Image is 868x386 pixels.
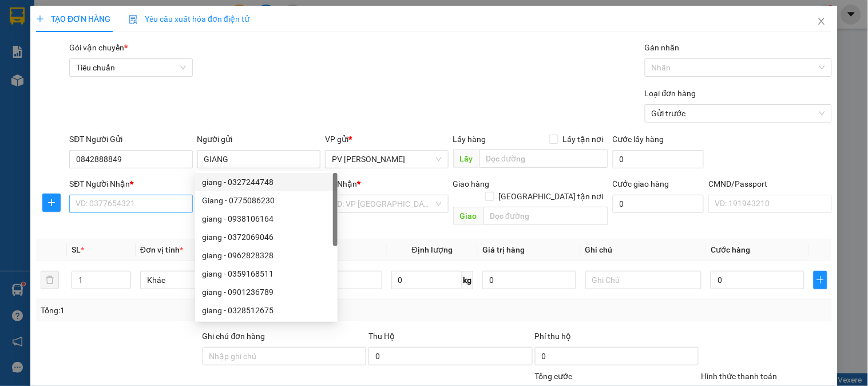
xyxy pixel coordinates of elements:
[195,265,338,283] div: giang - 0359168511
[412,245,453,254] span: Định lượng
[11,26,26,54] img: logo
[817,17,826,26] span: close
[581,239,706,261] th: Ghi chú
[613,135,664,144] label: Cước lấy hàng
[645,43,680,52] label: Gán nhãn
[535,372,573,381] span: Tổng cước
[325,133,448,145] div: VP gửi
[88,80,106,96] span: Nơi nhận:
[11,80,23,96] span: Nơi gửi:
[41,304,336,317] div: Tổng: 1
[483,207,608,225] input: Dọc đường
[613,150,704,168] input: Cước lấy hàng
[115,80,133,86] span: VP 214
[195,283,338,301] div: giang - 0901236789
[39,80,83,93] span: PV [PERSON_NAME]
[652,105,825,122] span: Gửi trước
[479,149,608,168] input: Dọc đường
[69,178,192,190] div: SĐT Người Nhận
[197,133,320,145] div: Người gửi
[129,14,249,23] span: Yêu cầu xuất hóa đơn điện tử
[202,286,331,298] div: giang - 0901236789
[202,212,331,225] div: giang - 0938106164
[708,178,831,190] div: CMND/Passport
[36,14,110,23] span: TẠO ĐƠN HÀNG
[147,271,249,289] span: Khác
[814,271,827,289] button: plus
[535,330,699,347] div: Phí thu hộ
[195,173,338,191] div: giang - 0327244748
[368,332,395,341] span: Thu Hộ
[453,179,490,188] span: Giao hàng
[558,133,608,145] span: Lấy tận nơi
[69,43,128,52] span: Gói vận chuyển
[332,151,441,168] span: PV Gia Nghĩa
[195,191,338,210] div: Giang - 0775086230
[195,210,338,228] div: giang - 0938106164
[41,271,59,289] button: delete
[195,301,338,320] div: giang - 0328512675
[140,245,183,254] span: Đơn vị tính
[613,195,704,213] input: Cước giao hàng
[645,89,696,98] label: Loại đơn hàng
[203,332,265,341] label: Ghi chú đơn hàng
[114,43,161,52] span: GN08250412
[202,176,331,188] div: giang - 0327244748
[462,271,473,289] span: kg
[453,149,479,168] span: Lấy
[69,133,192,145] div: SĐT Người Gửi
[453,135,486,144] span: Lấy hàng
[72,245,81,254] span: SL
[202,249,331,262] div: giang - 0962828328
[39,69,133,77] strong: BIÊN NHẬN GỬI HÀNG HOÁ
[195,246,338,265] div: giang - 0962828328
[30,18,93,61] strong: CÔNG TY TNHH [GEOGRAPHIC_DATA] 214 QL13 - P.26 - Q.BÌNH THẠNH - TP HCM 1900888606
[76,59,185,76] span: Tiêu chuẩn
[203,347,367,365] input: Ghi chú đơn hàng
[711,245,750,254] span: Cước hàng
[482,245,525,254] span: Giá trị hàng
[482,271,576,289] input: 0
[202,194,331,207] div: Giang - 0775086230
[195,228,338,246] div: giang - 0372069046
[42,194,61,212] button: plus
[494,190,608,203] span: [GEOGRAPHIC_DATA] tận nơi
[36,15,44,23] span: plus
[202,231,331,243] div: giang - 0372069046
[453,207,483,225] span: Giao
[325,179,357,188] span: VP Nhận
[43,198,60,207] span: plus
[129,15,138,24] img: icon
[806,6,838,38] button: Close
[585,271,701,289] input: Ghi Chú
[202,267,331,280] div: giang - 0359168511
[613,179,669,188] label: Cước giao hàng
[701,372,777,381] label: Hình thức thanh toán
[202,304,331,317] div: giang - 0328512675
[814,275,827,285] span: plus
[109,52,161,60] span: 18:30:23 [DATE]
